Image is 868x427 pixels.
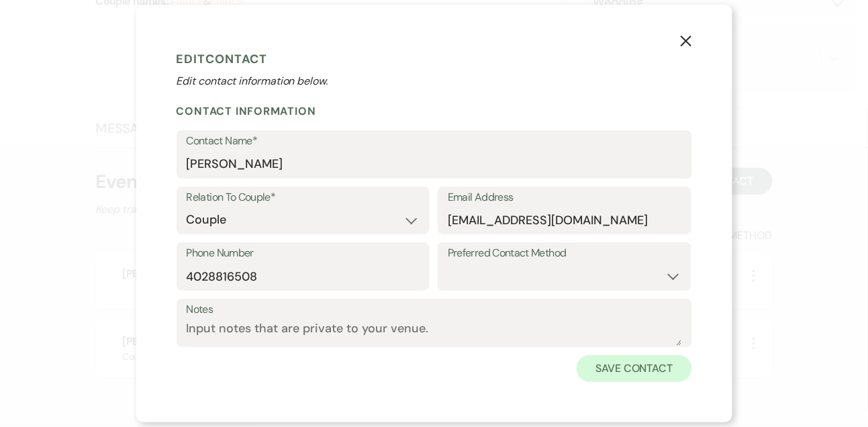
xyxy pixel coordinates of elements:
p: Edit contact information below. [177,73,692,89]
button: Save Contact [577,355,691,382]
input: First and Last Name [187,151,682,177]
label: Relation To Couple* [187,188,420,207]
label: Phone Number [187,244,420,263]
label: Contact Name* [187,132,682,151]
label: Preferred Contact Method [448,244,681,263]
label: Email Address [448,188,681,207]
h2: Contact Information [177,104,692,118]
label: Notes [187,300,682,320]
h1: Edit Contact [177,49,692,69]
